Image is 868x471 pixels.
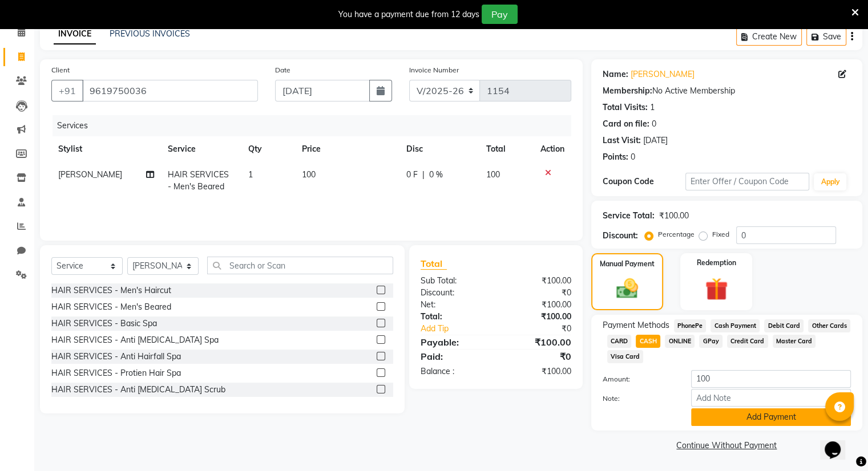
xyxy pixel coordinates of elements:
[58,169,122,180] span: [PERSON_NAME]
[496,275,580,287] div: ₹100.00
[241,136,295,162] th: Qty
[814,173,846,190] button: Apply
[658,229,695,239] label: Percentage
[607,350,644,363] span: Visa Card
[51,351,181,363] div: HAIR SERVICES - Anti Hairfall Spa
[806,28,846,46] button: Save
[603,118,649,130] div: Card on file:
[412,275,496,287] div: Sub Total:
[496,335,580,349] div: ₹100.00
[691,370,851,388] input: Amount
[534,136,571,162] th: Action
[429,169,443,181] span: 0 %
[51,65,70,75] label: Client
[496,287,580,299] div: ₹0
[603,230,638,242] div: Discount:
[603,176,685,188] div: Coupon Code
[609,276,645,301] img: _cash.svg
[594,440,860,452] a: Continue Without Payment
[412,311,496,323] div: Total:
[479,136,534,162] th: Total
[808,319,850,332] span: Other Cards
[603,85,652,97] div: Membership:
[603,210,655,222] div: Service Total:
[53,115,580,136] div: Services
[698,275,735,303] img: _gift.svg
[594,393,683,404] label: Note:
[691,389,851,407] input: Add Note
[338,9,479,21] div: You have a payment due from 12 days
[650,101,655,113] div: 1
[412,366,496,377] div: Balance :
[603,85,851,97] div: No Active Membership
[631,151,635,163] div: 0
[302,169,316,180] span: 100
[51,334,219,346] div: HAIR SERVICES - Anti [MEDICAL_DATA] Spa
[699,335,722,348] span: GPay
[736,28,802,46] button: Create New
[399,136,479,162] th: Disc
[161,136,241,162] th: Service
[697,258,736,268] label: Redemption
[773,335,816,348] span: Master Card
[764,319,804,332] span: Debit Card
[409,65,459,75] label: Invoice Number
[207,257,393,274] input: Search or Scan
[652,118,656,130] div: 0
[248,169,253,180] span: 1
[496,299,580,311] div: ₹100.00
[665,335,695,348] span: ONLINE
[406,169,418,181] span: 0 F
[603,135,641,147] div: Last Visit:
[603,68,628,80] div: Name:
[643,135,668,147] div: [DATE]
[712,229,729,239] label: Fixed
[412,287,496,299] div: Discount:
[727,335,768,348] span: Credit Card
[674,319,706,332] span: PhonePe
[421,258,447,270] span: Total
[710,319,760,332] span: Cash Payment
[496,350,580,363] div: ₹0
[51,367,181,379] div: HAIR SERVICES - Protien Hair Spa
[51,136,161,162] th: Stylist
[820,425,857,460] iframe: chat widget
[51,80,83,101] button: +91
[600,259,655,269] label: Manual Payment
[594,374,683,384] label: Amount:
[496,311,580,323] div: ₹100.00
[631,68,695,80] a: [PERSON_NAME]
[603,101,648,113] div: Total Visits:
[691,408,851,426] button: Add Payment
[82,80,258,101] input: Search by Name/Mobile/Email/Code
[168,169,229,192] span: HAIR SERVICES - Men's Beared
[603,319,669,331] span: Payment Methods
[422,169,425,181] span: |
[510,323,579,335] div: ₹0
[659,210,689,222] div: ₹100.00
[412,335,496,349] div: Payable:
[275,65,290,75] label: Date
[412,299,496,311] div: Net:
[110,29,190,39] a: PREVIOUS INVOICES
[51,301,171,313] div: HAIR SERVICES - Men's Beared
[636,335,660,348] span: CASH
[54,24,96,44] a: INVOICE
[603,151,628,163] div: Points:
[412,350,496,363] div: Paid:
[51,384,225,396] div: HAIR SERVICES - Anti [MEDICAL_DATA] Scrub
[482,5,518,24] button: Pay
[51,318,157,330] div: HAIR SERVICES - Basic Spa
[685,173,810,190] input: Enter Offer / Coupon Code
[486,169,500,180] span: 100
[412,323,510,335] a: Add Tip
[496,366,580,377] div: ₹100.00
[607,335,632,348] span: CARD
[295,136,399,162] th: Price
[51,285,171,297] div: HAIR SERVICES - Men's Haircut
